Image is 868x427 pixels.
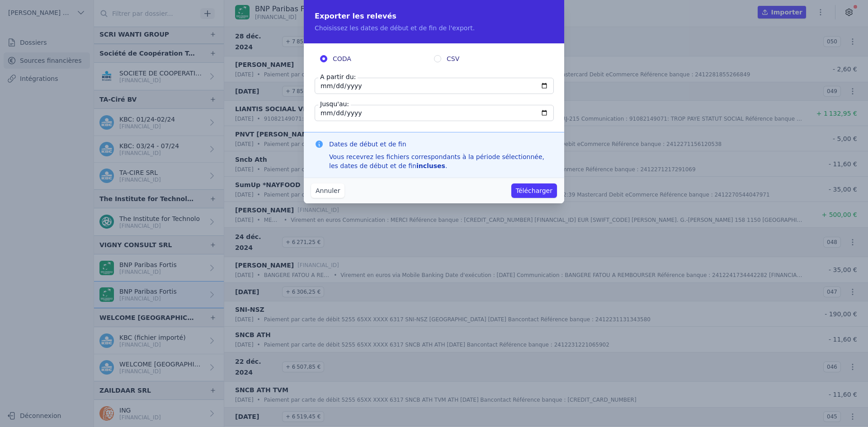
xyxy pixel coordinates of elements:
span: CODA [333,54,351,63]
label: CSV [434,54,548,63]
span: CSV [447,54,459,63]
p: Choisissez les dates de début et de fin de l'export. [315,23,553,33]
button: Annuler [311,183,344,198]
h3: Dates de début et de fin [329,140,553,149]
h2: Exporter les relevés [315,11,553,22]
div: Vous recevrez les fichiers correspondants à la période sélectionnée, les dates de début et de fin . [329,152,553,170]
label: A partir du: [318,72,358,81]
label: CODA [320,54,434,63]
input: CODA [320,55,327,62]
input: CSV [434,55,441,62]
label: Jusqu'au: [318,99,351,108]
button: Télécharger [511,183,557,198]
strong: incluses [416,162,445,169]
